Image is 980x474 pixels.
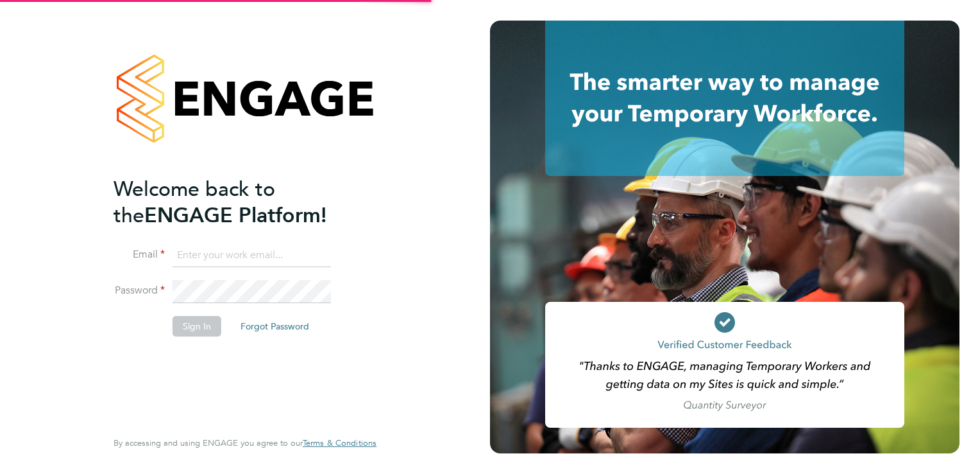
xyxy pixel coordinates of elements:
span: By accessing and using ENGAGE you agree to our [114,437,376,448]
label: Email [114,248,165,261]
input: Enter your work email... [173,244,331,267]
span: Welcome back to the [114,177,275,228]
a: Terms & Conditions [303,438,376,448]
button: Forgot Password [230,316,319,337]
label: Password [114,284,165,297]
h2: ENGAGE Platform! [114,176,364,229]
span: Terms & Conditions [303,437,376,448]
button: Sign In [173,316,221,337]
